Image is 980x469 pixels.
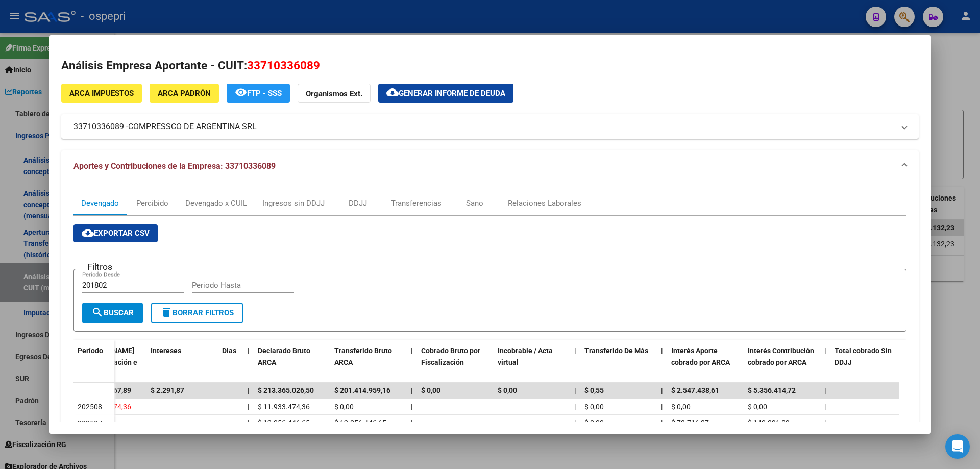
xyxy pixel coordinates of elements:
datatable-header-cell: Total cobrado Sin DDJJ [830,340,907,385]
span: Cobrado Bruto por Fiscalización [421,347,480,366]
span: Interés Aporte cobrado por ARCA [671,347,730,366]
span: | [411,386,413,394]
mat-icon: search [91,306,104,318]
datatable-header-cell: Interés Contribución cobrado por ARCA [744,340,820,385]
span: Generar informe de deuda [399,89,505,98]
span: $ 12.056.446,65 [334,418,386,427]
h2: Análisis Empresa Aportante - CUIT: [61,57,919,75]
datatable-header-cell: Declarado Bruto ARCA [254,340,330,385]
span: 33710336089 [247,59,320,72]
span: Borrar Filtros [160,308,234,317]
span: $ 0,55 [584,386,604,394]
span: $ 73.716,87 [671,418,709,427]
span: | [824,386,826,394]
datatable-header-cell: Interés Aporte cobrado por ARCA [667,340,744,385]
span: | [824,347,826,355]
div: Devengado x CUIL [185,198,247,209]
span: $ 0,00 [584,403,604,411]
span: COMPRESSCO DE ARGENTINA SRL [128,120,257,133]
span: $ 0,00 [748,403,767,411]
span: Total cobrado Sin DDJJ [835,347,892,366]
span: Buscar [91,308,134,317]
span: Intereses [151,347,181,355]
span: Interés Contribución cobrado por ARCA [748,347,814,366]
button: Exportar CSV [73,224,158,242]
div: Relaciones Laborales [508,198,581,209]
datatable-header-cell: Período [73,340,114,383]
span: Declarado Bruto ARCA [258,347,310,366]
button: ARCA Padrón [150,84,219,103]
span: Dias [222,347,236,355]
span: FTP - SSS [247,89,282,98]
datatable-header-cell: | [407,340,417,385]
button: Organismos Ext. [298,84,371,103]
span: 202507 [78,419,102,427]
span: Exportar CSV [82,229,150,238]
strong: Organismos Ext. [306,89,362,98]
span: | [411,403,412,411]
span: $ 213.365.026,50 [258,386,314,394]
span: | [661,347,663,355]
span: $ 140.391,89 [748,418,790,427]
span: $ 0,00 [498,386,517,394]
mat-icon: remove_red_eye [235,86,247,98]
button: Borrar Filtros [151,303,243,323]
h3: Filtros [82,261,117,273]
datatable-header-cell: Intereses [146,340,218,385]
span: ARCA Padrón [158,89,211,98]
button: Buscar [82,303,143,323]
datatable-header-cell: Transferido Bruto ARCA [330,340,407,385]
div: Ingresos sin DDJJ [262,198,325,209]
mat-icon: cloud_download [82,227,94,239]
span: | [248,403,249,411]
datatable-header-cell: Transferido De Más [580,340,657,385]
span: | [574,403,576,411]
span: | [661,418,663,427]
button: Generar informe de deuda [378,84,513,103]
mat-expansion-panel-header: Aportes y Contribuciones de la Empresa: 33710336089 [61,150,919,183]
span: $ 0,00 [334,403,354,411]
datatable-header-cell: Incobrable / Acta virtual [494,340,570,385]
span: | [574,347,576,355]
span: Período [78,347,103,355]
span: | [661,403,663,411]
span: $ 2.547.438,61 [671,386,719,394]
span: $ 5.356.414,72 [748,386,796,394]
span: ARCA Impuestos [69,89,134,98]
mat-panel-title: 33710336089 - [73,120,894,133]
button: ARCA Impuestos [61,84,142,103]
span: | [824,403,826,411]
span: | [661,386,663,394]
div: Open Intercom Messenger [945,434,970,459]
span: $ 0,00 [671,403,691,411]
mat-expansion-panel-header: 33710336089 -COMPRESSCO DE ARGENTINA SRL [61,114,919,139]
mat-icon: delete [160,306,173,318]
span: | [411,347,413,355]
span: $ 0,00 [421,386,440,394]
span: | [574,418,576,427]
span: | [574,386,576,394]
span: Transferido De Más [584,347,648,355]
span: | [248,347,250,355]
span: $ 11.933.474,36 [258,403,310,411]
div: Sano [466,198,483,209]
span: | [248,418,249,427]
span: $ 12.056.446,65 [258,418,310,427]
span: Incobrable / Acta virtual [498,347,553,366]
datatable-header-cell: | [570,340,580,385]
datatable-header-cell: | [820,340,830,385]
datatable-header-cell: | [657,340,667,385]
span: $ 0,00 [584,418,604,427]
span: Aportes y Contribuciones de la Empresa: 33710336089 [73,161,276,171]
div: Transferencias [391,198,442,209]
span: | [411,418,412,427]
span: $ 2.291,87 [151,386,184,394]
span: Transferido Bruto ARCA [334,347,392,366]
datatable-header-cell: | [243,340,254,385]
span: $ 201.414.959,16 [334,386,390,394]
span: | [248,386,250,394]
mat-icon: cloud_download [386,86,399,98]
div: Percibido [136,198,168,209]
span: | [824,418,826,427]
button: FTP - SSS [227,84,290,103]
